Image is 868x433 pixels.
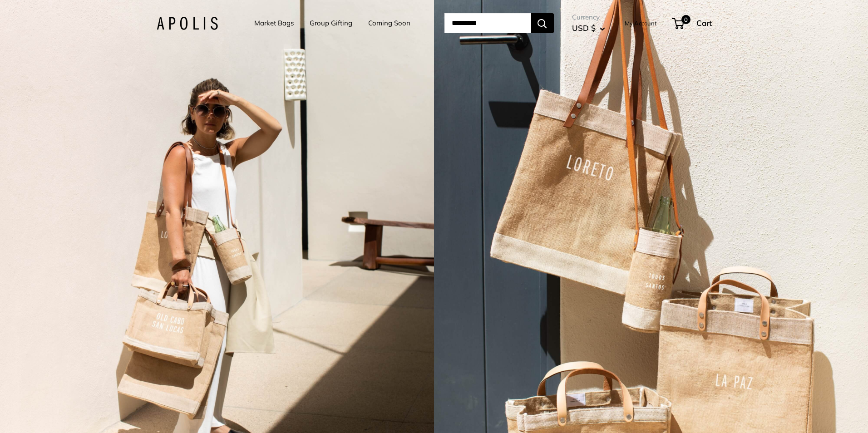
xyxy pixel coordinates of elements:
a: Coming Soon [368,17,410,30]
span: Cart [696,18,712,28]
span: Currency [572,11,605,24]
span: USD $ [572,23,596,33]
button: Search [531,13,554,33]
a: My Account [625,18,657,29]
img: Apolis [157,17,218,30]
a: Market Bags [254,17,294,30]
span: 0 [681,15,690,24]
a: Group Gifting [310,17,352,30]
button: USD $ [572,21,605,35]
input: Search... [444,13,531,33]
a: 0 Cart [673,16,712,30]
